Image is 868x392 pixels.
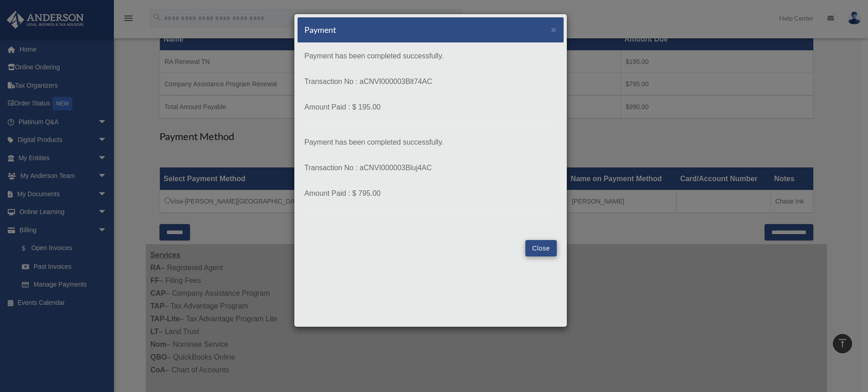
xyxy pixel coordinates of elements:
[304,50,557,63] p: Payment has been completed successfully.
[525,240,557,256] button: Close
[551,25,557,34] button: Close
[304,162,557,174] p: Transaction No : aCNVI000003Bluj4AC
[304,136,557,149] p: Payment has been completed successfully.
[304,101,557,114] p: Amount Paid : $ 195.00
[551,24,557,35] span: ×
[304,24,336,36] h5: Payment
[304,75,557,88] p: Transaction No : aCNVI000003Blt74AC
[304,187,557,200] p: Amount Paid : $ 795.00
